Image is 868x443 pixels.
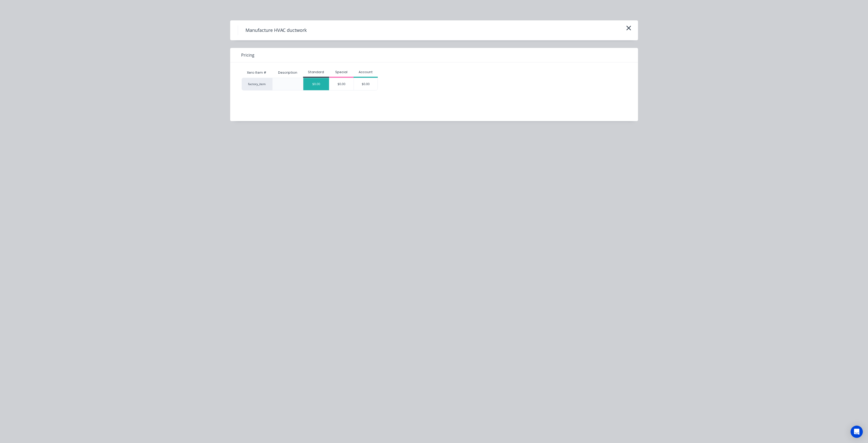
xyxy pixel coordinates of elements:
div: Xero Item # [242,68,272,78]
span: Pricing [241,52,255,58]
div: Standard [303,70,329,74]
div: factory_item [242,78,272,90]
div: Description [274,66,301,79]
h4: Manufacture HVAC ductwork [238,25,315,35]
div: Account [354,70,378,74]
div: $0.00 [303,78,329,90]
div: Open Intercom Messenger [851,426,863,438]
div: Special [329,70,354,74]
div: $0.00 [354,78,378,90]
div: $0.00 [329,78,354,90]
